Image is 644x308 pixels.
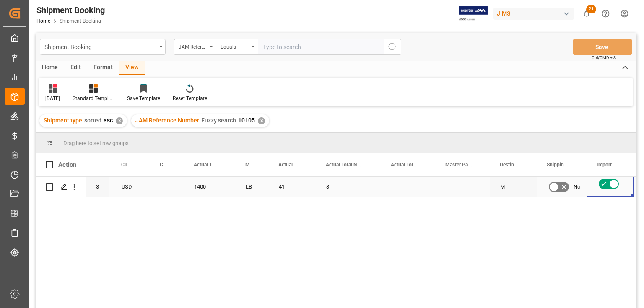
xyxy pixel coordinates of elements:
div: Home [36,61,64,75]
div: 41 [269,177,316,197]
div: ✕ [116,117,123,124]
span: Container Type [160,162,166,168]
div: 3 [86,177,109,197]
span: Actual Total Gross Weight [194,162,218,168]
span: Actual Total Number of Cartons [278,162,298,168]
button: open menu [216,39,258,55]
span: asc [104,117,113,124]
div: JAM Reference Number [179,41,207,51]
div: LB [246,177,259,197]
div: Press SPACE to select this row. [36,177,109,197]
div: Format [87,61,119,75]
span: Shipment type [44,117,82,124]
span: Shipping instructions SENT [547,162,569,168]
button: show 21 new notifications [577,4,596,23]
div: ✕ [258,117,265,124]
div: M [490,177,537,197]
div: Action [58,161,76,168]
span: Ctrl/CMD + S [592,54,616,61]
div: [DATE] [45,95,60,102]
button: open menu [40,39,166,55]
span: Import Documents Received [597,162,615,168]
button: Save [573,39,632,55]
span: Fuzzy search [201,117,236,124]
button: open menu [174,39,216,55]
span: Currency (freight quote) [121,162,132,168]
div: USD [112,177,150,197]
div: Reset Template [173,95,207,102]
div: Standard Templates [73,95,114,102]
span: Master Pack Volume (UOM) Manual [445,162,472,168]
span: Destination Branch [500,162,519,168]
input: Type to search [258,39,384,55]
div: Edit [64,61,87,75]
span: Drag here to set row groups [63,140,129,146]
button: search button [384,39,401,55]
span: JAM Reference Number [135,117,199,124]
button: Help Center [596,4,615,23]
div: View [119,61,145,75]
img: Exertis%20JAM%20-%20Email%20Logo.jpg_1722504956.jpg [459,6,488,21]
div: Equals [221,41,249,51]
div: 3 [316,177,381,197]
div: Shipment Booking [36,4,105,16]
a: Home [36,18,50,24]
span: 21 [586,5,596,13]
span: Actual Total Volume [391,162,418,168]
span: Master Pack Weight (UOM) Manual [245,162,251,168]
div: Shipment Booking [44,41,156,52]
div: Save Template [127,95,160,102]
span: Actual Total Number of Pallets [326,162,363,168]
div: JIMS [493,8,574,20]
span: 10105 [238,117,255,124]
span: No [574,177,580,197]
button: JIMS [493,5,577,21]
div: 1400 [184,177,236,197]
span: sorted [84,117,101,124]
